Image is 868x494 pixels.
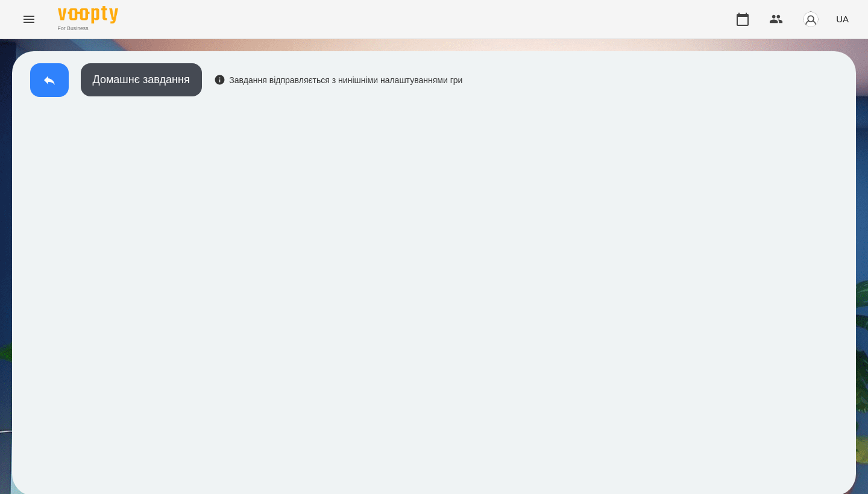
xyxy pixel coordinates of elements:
[214,74,463,86] div: Завдання відправляється з нинішніми налаштуваннями гри
[802,11,819,28] img: avatar_s.png
[836,13,849,25] span: UA
[14,5,43,34] button: Menu
[58,25,118,33] span: For Business
[58,6,118,23] img: Voopty Logo
[81,63,202,96] button: Домашнє завдання
[831,8,854,30] button: UA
